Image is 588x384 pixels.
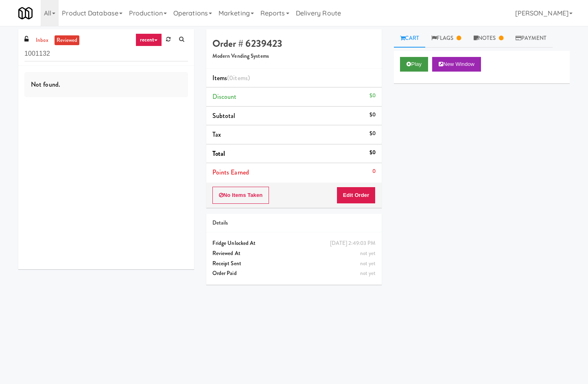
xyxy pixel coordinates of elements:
[212,259,376,269] div: Receipt Sent
[212,238,376,249] div: Fridge Unlocked At
[360,249,376,257] span: not yet
[212,218,376,228] div: Details
[34,35,50,46] a: inbox
[425,29,468,48] a: Flags
[212,92,237,101] span: Discount
[233,73,248,83] ng-pluralize: items
[372,166,376,177] div: 0
[337,187,376,204] button: Edit Order
[212,149,225,158] span: Total
[212,73,250,83] span: Items
[31,80,60,89] span: Not found.
[360,269,376,277] span: not yet
[136,33,162,46] a: recent
[394,29,425,48] a: Cart
[212,53,376,59] h5: Modern Vending Systems
[212,268,376,279] div: Order Paid
[468,29,510,48] a: Notes
[212,130,221,139] span: Tax
[369,110,376,120] div: $0
[55,35,80,46] a: reviewed
[330,238,376,249] div: [DATE] 2:49:03 PM
[360,260,376,267] span: not yet
[212,168,249,177] span: Points Earned
[369,129,376,139] div: $0
[24,46,188,61] input: Search vision orders
[369,148,376,158] div: $0
[369,91,376,101] div: $0
[432,57,481,72] button: New Window
[212,187,269,204] button: No Items Taken
[400,57,428,72] button: Play
[227,73,250,83] span: (0 )
[212,38,376,49] h4: Order # 6239423
[212,249,376,259] div: Reviewed At
[509,29,553,48] a: Payment
[18,6,33,20] img: Micromart
[212,111,236,120] span: Subtotal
